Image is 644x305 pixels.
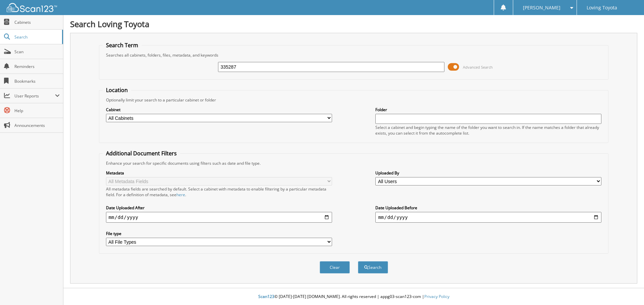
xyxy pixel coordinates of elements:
div: Searches all cabinets, folders, files, metadata, and keywords [103,52,605,58]
button: Search [358,261,388,274]
label: Metadata [106,170,332,176]
a: Privacy Policy [424,294,449,299]
span: Search [14,34,59,40]
label: File type [106,231,332,236]
legend: Search Term [103,42,142,49]
input: start [106,212,332,223]
label: Uploaded By [375,170,601,176]
button: Clear [320,261,350,274]
span: Reminders [14,64,60,69]
label: Date Uploaded Before [375,205,601,211]
span: Loving Toyota [587,6,617,10]
img: scan123-logo-white.svg [7,3,57,12]
h1: Search Loving Toyota [70,18,637,29]
legend: Additional Document Filters [103,150,180,157]
span: Cabinets [14,19,60,25]
a: here [176,192,185,198]
label: Cabinet [106,107,332,112]
span: Announcements [14,123,60,128]
label: Date Uploaded After [106,205,332,211]
span: User Reports [14,93,55,99]
span: Help [14,108,60,113]
div: All metadata fields are searched by default. Select a cabinet with metadata to enable filtering b... [106,186,332,198]
div: Optionally limit your search to a particular cabinet or folder [103,97,605,103]
div: © [DATE]-[DATE] [DOMAIN_NAME]. All rights reserved | appg03-scan123-com | [63,289,644,305]
input: end [375,212,601,223]
span: Scan [14,49,60,55]
span: Scan123 [258,294,274,299]
iframe: Chat Widget [610,273,644,305]
label: Folder [375,107,601,112]
span: Bookmarks [14,78,60,84]
div: Enhance your search for specific documents using filters such as date and file type. [103,160,605,166]
span: Advanced Search [463,65,493,70]
span: [PERSON_NAME] [523,6,560,10]
legend: Location [103,86,131,94]
div: Select a cabinet and begin typing the name of the folder you want to search in. If the name match... [375,125,601,136]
